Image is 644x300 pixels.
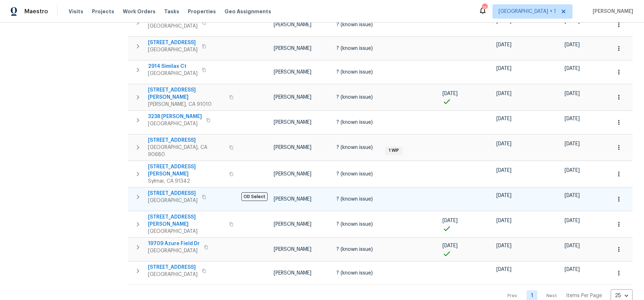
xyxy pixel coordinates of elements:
span: [DATE] [496,66,511,71]
span: ? (known issue) [337,95,373,100]
span: [DATE] [565,66,580,71]
span: ? (known issue) [337,172,373,177]
span: [PERSON_NAME] [274,46,311,51]
span: ? (known issue) [337,70,373,75]
span: [DATE] [496,267,511,272]
span: 2914 Similax Ct [148,63,198,70]
span: [STREET_ADDRESS][PERSON_NAME] [148,86,225,101]
span: [DATE] [565,116,580,121]
span: Sylmar, CA 91342 [148,178,225,185]
span: [DATE] [496,193,511,198]
span: 19709 Azure Field Dr [148,240,200,247]
span: [STREET_ADDRESS] [148,264,198,271]
span: [DATE] [443,218,458,223]
span: [GEOGRAPHIC_DATA] [148,70,198,77]
span: ? (known issue) [337,271,373,276]
span: Geo Assignments [224,8,271,15]
span: [DATE] [565,218,580,223]
span: [DATE] [496,116,511,121]
span: Visits [69,8,83,15]
span: [PERSON_NAME] [274,95,311,100]
span: ? (known issue) [337,197,373,202]
span: [STREET_ADDRESS][PERSON_NAME] [148,163,225,178]
span: [GEOGRAPHIC_DATA] [148,46,198,53]
span: [DATE] [565,42,580,47]
span: 1 WIP [386,147,402,154]
span: [GEOGRAPHIC_DATA] [148,23,198,30]
span: [PERSON_NAME] [590,8,633,15]
span: [STREET_ADDRESS] [148,137,225,144]
span: [DATE] [565,141,580,146]
span: ? (known issue) [337,46,373,51]
span: [GEOGRAPHIC_DATA] [148,228,225,235]
span: [DATE] [565,193,580,198]
span: [DATE] [565,168,580,173]
span: [DATE] [443,243,458,248]
span: [PERSON_NAME] [274,197,311,202]
span: [GEOGRAPHIC_DATA] [148,247,200,254]
span: [GEOGRAPHIC_DATA] [148,197,198,204]
span: [DATE] [565,91,580,96]
span: [PERSON_NAME], CA 91010 [148,101,225,108]
span: [PERSON_NAME] [274,70,311,75]
span: [DATE] [496,218,511,223]
span: [GEOGRAPHIC_DATA] [148,120,202,127]
span: [STREET_ADDRESS] [148,190,198,197]
span: Projects [92,8,114,15]
span: ? (known issue) [337,222,373,227]
span: ? (known issue) [337,120,373,125]
span: Maestro [24,8,48,15]
span: [DATE] [565,19,580,24]
span: [PERSON_NAME] [274,145,311,150]
span: [DATE] [496,19,511,24]
span: [DATE] [496,168,511,173]
div: 16 [482,4,487,11]
span: [DATE] [496,42,511,47]
span: [PERSON_NAME] [274,120,311,125]
p: Items Per Page [566,292,602,299]
span: [PERSON_NAME] [274,22,311,27]
span: [DATE] [565,267,580,272]
span: ? (known issue) [337,247,373,252]
span: [GEOGRAPHIC_DATA], CA 90680 [148,144,225,158]
span: Properties [188,8,216,15]
span: [DATE] [496,91,511,96]
span: Tasks [164,9,179,14]
span: [GEOGRAPHIC_DATA] + 1 [499,8,556,15]
span: [DATE] [565,243,580,248]
span: Work Orders [123,8,156,15]
span: [STREET_ADDRESS] [148,39,198,46]
span: [STREET_ADDRESS][PERSON_NAME] [148,214,225,228]
span: [DATE] [496,243,511,248]
span: [PERSON_NAME] [274,271,311,276]
span: [PERSON_NAME] [274,222,311,227]
span: ? (known issue) [337,145,373,150]
span: ? (known issue) [337,22,373,27]
span: [DATE] [496,141,511,146]
span: [PERSON_NAME] [274,247,311,252]
span: [GEOGRAPHIC_DATA] [148,271,198,278]
span: [PERSON_NAME] [274,172,311,177]
span: [DATE] [443,91,458,96]
span: 3238 [PERSON_NAME] [148,113,202,120]
span: OD Select [241,192,268,201]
